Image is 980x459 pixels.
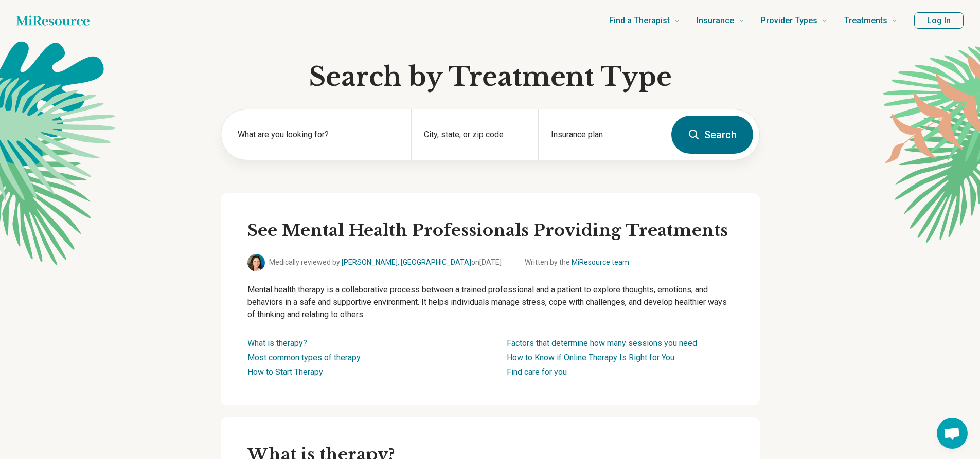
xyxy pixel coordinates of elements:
div: Open chat [937,418,968,449]
a: Factors that determine how many sessions you need [507,338,697,348]
span: Insurance [697,13,734,28]
a: What is therapy? [247,338,307,348]
span: Find a Therapist [609,13,670,28]
span: Medically reviewed by [269,257,502,268]
span: Written by the [525,257,629,268]
button: Search [671,116,753,154]
button: Log In [914,12,964,29]
span: Provider Types [761,13,817,28]
span: on [DATE] [471,258,502,266]
h2: See Mental Health Professionals Providing Treatments [247,220,733,242]
a: [PERSON_NAME], [GEOGRAPHIC_DATA] [342,258,471,266]
label: What are you looking for? [238,128,399,141]
h1: Search by Treatment Type [221,62,760,93]
a: Home page [16,10,90,31]
span: Treatments [844,13,887,28]
p: Mental health therapy is a collaborative process between a trained professional and a patient to ... [247,284,733,321]
a: MiResource team [572,258,629,266]
a: Most common types of therapy [247,353,361,362]
a: How to Know if Online Therapy Is Right for You [507,353,674,362]
a: How to Start Therapy [247,367,323,377]
a: Find care for you [507,367,567,377]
